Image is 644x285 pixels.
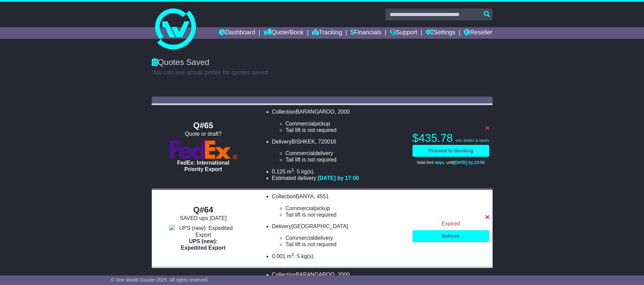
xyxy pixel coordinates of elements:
li: pickup [286,205,406,212]
div: Quotes Saved [152,57,493,67]
sup: 3 [292,252,294,257]
li: Delivery [272,138,406,163]
img: FedEx: International Priority Export [169,140,237,160]
a: Refresh [412,230,489,242]
span: 0.125 [272,169,286,174]
span: © One World Courier 2025. All rights reserved. [111,277,209,283]
span: Commercial [286,150,314,156]
div: Quote or draft? [155,131,252,137]
li: delivery [286,235,406,241]
a: Proceed to Booking [412,145,489,157]
a: Financials [350,27,381,39]
a: Settings [426,27,456,39]
span: [DATE] by 17:00 [318,175,359,181]
span: , 2000 [335,272,350,278]
span: Commercial [286,235,314,241]
a: Quote/Book [263,27,303,39]
li: Tail lift is not required [286,156,406,163]
span: [DATE] by 23:50 [454,160,485,165]
div: Q#65 [155,121,252,131]
span: kg(s). [301,169,315,174]
span: [GEOGRAPHIC_DATA] [292,223,348,229]
li: pickup [286,120,406,127]
li: Tail lift is not required [286,127,406,133]
p: You can see actual prices for quotes saved [152,69,493,77]
div: SAVED ups [DATE] [155,215,252,221]
li: Collection [272,108,406,133]
span: 6 days [431,160,444,165]
li: Estimated delivery [272,175,406,181]
span: BANYA [296,194,314,199]
span: FedEx: International Priority Export [177,160,229,172]
div: Q#64 [155,205,252,215]
div: Expired [412,220,489,227]
span: exc duties & taxes [456,138,489,143]
sup: 3 [292,168,294,172]
span: m . [287,253,295,259]
span: BARANGAROO [296,109,335,115]
span: , 4551 [314,194,329,199]
span: Commercial [286,205,314,211]
span: 5 [297,169,300,174]
span: 435.78 [419,132,453,144]
p: Valid for , until [412,160,489,165]
li: Delivery [272,223,406,248]
li: delivery [286,150,406,156]
span: $ [412,132,453,144]
li: Collection [272,193,406,218]
li: Tail lift is not required [286,212,406,218]
span: 0.001 [272,253,286,259]
li: Tail lift is not required [286,241,406,248]
span: BISHKEK [292,139,315,145]
span: m . [287,169,295,174]
a: Tracking [312,27,342,39]
span: UPS (new): Expedited Export [181,238,226,251]
span: Commercial [286,121,314,127]
span: kg(s). [301,253,315,259]
a: Reseller [464,27,492,39]
a: Dashboard [219,27,255,39]
span: BARANGAROO [296,272,335,278]
span: , 2000 [335,109,350,115]
img: UPS (new): Expedited Export [169,225,237,238]
a: Support [390,27,417,39]
span: , 720016 [315,139,336,145]
span: 5 [297,253,300,259]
